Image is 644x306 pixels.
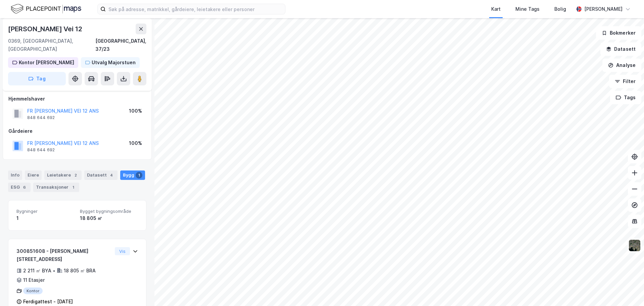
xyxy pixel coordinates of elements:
[84,170,118,180] div: Datasett
[609,75,641,88] button: Filter
[108,172,115,179] div: 4
[610,91,641,104] button: Tags
[596,26,641,40] button: Bokmerker
[80,214,138,222] div: 18 805 ㎡
[16,208,75,214] span: Bygninger
[120,170,145,180] div: Bygg
[610,274,644,306] iframe: Chat Widget
[23,267,51,275] div: 2 211 ㎡ BYA
[27,147,55,153] div: 848 644 692
[8,72,66,85] button: Tag
[8,127,146,135] div: Gårdeiere
[92,59,136,67] div: Utvalg Majorstuen
[19,59,74,67] div: Kontor [PERSON_NAME]
[95,37,146,53] div: [GEOGRAPHIC_DATA], 37/23
[515,5,540,13] div: Mine Tags
[129,139,142,147] div: 100%
[25,170,42,180] div: Eiere
[80,208,138,214] span: Bygget bygningsområde
[106,4,285,14] input: Søk på adresse, matrikkel, gårdeiere, leietakere eller personer
[53,268,55,273] div: •
[136,172,142,179] div: 1
[64,267,96,275] div: 18 805 ㎡ BRA
[44,170,82,180] div: Leietakere
[27,115,55,120] div: 848 644 692
[129,107,142,115] div: 100%
[70,184,77,191] div: 1
[16,214,75,222] div: 1
[8,37,95,53] div: 0369, [GEOGRAPHIC_DATA], [GEOGRAPHIC_DATA]
[8,183,31,192] div: ESG
[23,276,45,284] div: 11 Etasjer
[72,172,79,179] div: 2
[21,184,28,191] div: 6
[584,5,623,13] div: [PERSON_NAME]
[602,59,641,72] button: Analyse
[8,95,146,103] div: Hjemmelshaver
[8,24,84,34] div: [PERSON_NAME] Vei 12
[554,5,566,13] div: Bolig
[33,183,79,192] div: Transaksjoner
[23,298,73,306] div: Ferdigattest - [DATE]
[628,239,641,252] img: 9k=
[11,3,81,15] img: logo.f888ab2527a4732fd821a326f86c7f29.svg
[8,170,22,180] div: Info
[600,42,641,56] button: Datasett
[115,247,130,255] button: Vis
[491,5,501,13] div: Kart
[16,247,112,263] div: 300851608 - [PERSON_NAME][STREET_ADDRESS]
